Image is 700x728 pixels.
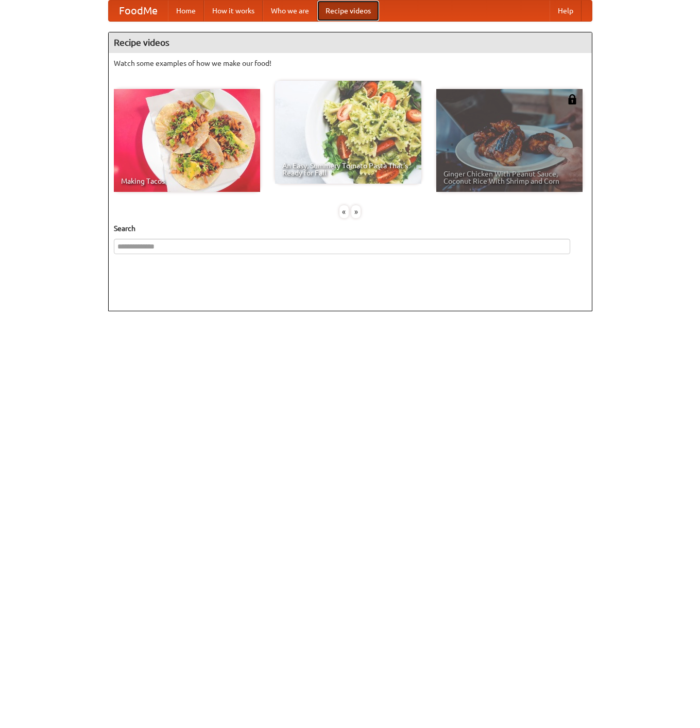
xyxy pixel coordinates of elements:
a: Help [550,1,582,21]
span: An Easy, Summery Tomato Pasta That's Ready for Fall [282,162,414,176]
a: Who we are [263,1,317,21]
a: Home [168,1,204,21]
a: FoodMe [109,1,168,21]
a: How it works [204,1,263,21]
span: Making Tacos [121,177,253,185]
div: » [351,205,361,218]
p: Watch some examples of how we make our food! [114,58,587,68]
h4: Recipe videos [109,32,592,53]
div: « [339,205,349,218]
a: Recipe videos [317,1,379,21]
h5: Search [114,223,587,234]
img: 483408.png [567,94,577,104]
a: Making Tacos [114,89,260,192]
a: An Easy, Summery Tomato Pasta That's Ready for Fall [275,81,421,184]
